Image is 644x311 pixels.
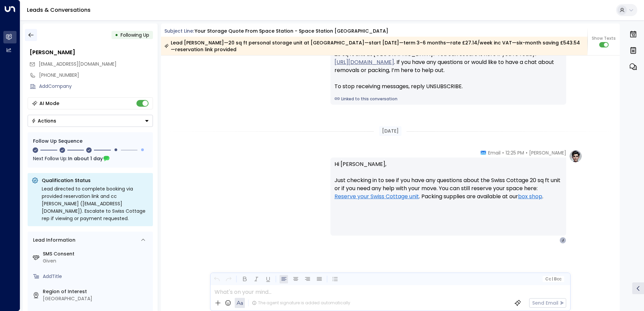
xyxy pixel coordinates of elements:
div: Lead directed to complete booking via provided reservation link and cc [PERSON_NAME] ([EMAIL_ADDR... [42,185,149,222]
span: In about 1 day [68,155,103,162]
div: [DATE] [379,126,401,136]
a: [URL][DOMAIN_NAME] [334,58,394,66]
div: Follow Up Sequence [33,138,148,145]
img: profile-logo.png [569,149,582,163]
span: • [502,149,504,156]
div: The agent signature is added automatically [252,300,350,306]
a: box shop [518,193,542,201]
div: [PERSON_NAME] [30,48,153,57]
span: Subject Line: [164,28,194,34]
div: [PHONE_NUMBER] [39,72,153,79]
button: Redo [224,275,233,283]
div: Lead [PERSON_NAME]—20 sq ft personal storage unit at [GEOGRAPHIC_DATA]—start [DATE]—term 3–6 mont... [164,39,584,53]
a: Linked to this conversation [334,96,562,102]
div: • [115,29,118,41]
a: Reserve your Swiss Cottage unit [334,193,419,201]
div: Actions [31,118,56,124]
div: Next Follow Up: [33,155,148,162]
span: 12:25 PM [506,149,524,156]
button: Actions [28,115,153,127]
div: J [559,237,566,244]
span: | [552,277,553,281]
p: Qualification Status [42,177,149,184]
label: SMS Consent [43,250,150,257]
span: jasheldon1@gmail.com [39,61,117,68]
a: Leads & Conversations [27,6,91,14]
span: Following Up [121,32,149,38]
div: Your storage quote from Space Station - Space Station [GEOGRAPHIC_DATA] [195,28,388,35]
div: Given [43,257,150,265]
div: Hi [PERSON_NAME], just checking in from [GEOGRAPHIC_DATA]. Still considering the 20 sq ft unit at... [334,42,562,91]
span: [EMAIL_ADDRESS][DOMAIN_NAME] [39,61,117,67]
div: AddCompany [39,83,153,90]
div: [GEOGRAPHIC_DATA] [43,295,150,302]
div: Lead Information [31,237,75,244]
div: Button group with a nested menu [28,115,153,127]
p: Hi [PERSON_NAME], Just checking in to see if you have any questions about the Swiss Cottage 20 sq... [334,160,562,209]
div: AI Mode [39,100,59,107]
button: Undo [213,275,221,283]
div: AddTitle [43,273,150,280]
span: Email [488,149,501,156]
label: Region of Interest [43,288,150,295]
span: Cc Bcc [545,277,561,281]
span: Show Texts [592,35,616,41]
button: Cc|Bcc [542,276,564,282]
span: • [526,149,527,156]
span: [PERSON_NAME] [529,149,566,156]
